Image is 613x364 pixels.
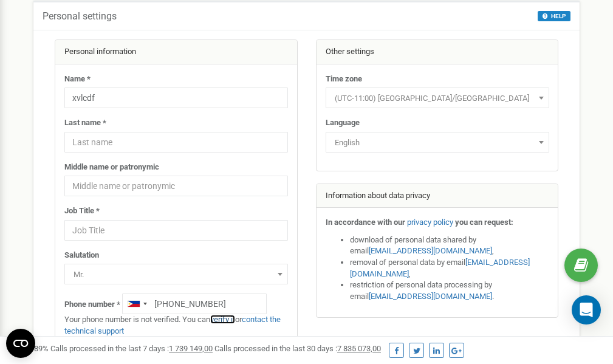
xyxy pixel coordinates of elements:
[350,258,530,278] a: [EMAIL_ADDRESS][DOMAIN_NAME]
[55,40,297,64] div: Personal information
[350,235,549,257] li: download of personal data shared by email ,
[407,218,453,227] a: privacy policy
[330,134,545,151] span: English
[43,11,117,22] h5: Personal settings
[64,299,120,311] label: Phone number *
[317,184,558,208] div: Information about data privacy
[64,220,288,241] input: Job Title
[69,266,284,283] span: Mr.
[455,218,513,227] strong: you can request:
[210,315,235,324] a: verify it
[326,74,362,85] label: Time zone
[350,280,549,302] li: restriction of personal data processing by email .
[64,132,288,153] input: Last name
[538,11,570,21] button: HELP
[64,314,288,337] p: Your phone number is not verified. You can or
[350,257,549,280] li: removal of personal data by email ,
[64,88,288,108] input: Name
[64,162,159,173] label: Middle name or patronymic
[330,90,545,107] span: (UTC-11:00) Pacific/Midway
[337,344,381,353] u: 7 835 073,00
[64,117,106,129] label: Last name *
[64,176,288,196] input: Middle name or patronymic
[317,40,558,64] div: Other settings
[64,250,99,261] label: Salutation
[326,88,549,108] span: (UTC-11:00) Pacific/Midway
[64,74,91,85] label: Name *
[572,295,601,325] div: Open Intercom Messenger
[326,218,405,227] strong: In accordance with our
[64,264,288,284] span: Mr.
[6,329,35,358] button: Open CMP widget
[326,117,360,129] label: Language
[64,205,100,217] label: Job Title *
[122,294,267,314] input: +1-800-555-55-55
[169,344,213,353] u: 1 739 149,00
[123,294,151,314] div: Telephone country code
[326,132,549,153] span: English
[64,315,281,335] a: contact the technical support
[50,344,213,353] span: Calls processed in the last 7 days :
[369,246,492,255] a: [EMAIL_ADDRESS][DOMAIN_NAME]
[214,344,381,353] span: Calls processed in the last 30 days :
[369,292,492,301] a: [EMAIL_ADDRESS][DOMAIN_NAME]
